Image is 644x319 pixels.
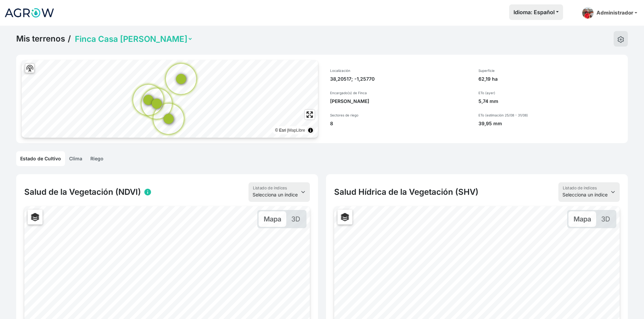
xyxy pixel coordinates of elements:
a: Clima [65,151,86,166]
img: Layers [30,212,40,222]
div: Fit to Bounds [25,63,34,73]
p: 8 [330,120,470,127]
p: ETo (estimación 25/08 - 31/08) [478,113,623,117]
p: Superficie [478,68,623,73]
div: © Esri | [275,127,305,134]
div: Map marker [152,99,162,109]
p: 62,19 ha [478,76,623,82]
div: Map marker [176,74,186,84]
button: Enter fullscreen [305,110,315,119]
img: Logo [4,4,55,21]
a: Administrador [579,4,640,22]
a: Estado de Cultivo [16,151,65,166]
summary: Toggle attribution [306,126,315,134]
div: Layers [338,210,352,224]
h2: Salud Hídrica de la Vegetación (SHV) [334,187,478,197]
p: 3D [596,211,615,227]
span: / [68,34,71,44]
img: Layers [340,212,350,222]
a: MapLibre [288,128,305,133]
select: Land Selector [74,34,193,44]
div: Map marker [143,95,153,105]
p: Sectores de riego [330,113,470,117]
p: 38,20517; -1,25770 [330,76,470,82]
img: edit [617,36,624,43]
p: Mapa [259,211,286,227]
canvas: Map [22,60,318,138]
h2: Salud de la Vegetación (NDVI) [24,187,141,197]
p: Localización [330,68,470,73]
img: admin-picture [582,7,594,19]
p: Mapa [568,211,596,227]
span: info [144,188,152,196]
p: ETo (ayer) [478,90,623,95]
a: Riego [86,151,108,166]
span: [PERSON_NAME] [330,98,369,104]
p: 3D [286,211,305,227]
p: Encargado(s) de Finca [330,90,470,95]
div: Map marker [164,114,174,124]
div: Layers [28,210,42,224]
p: 5,74 mm [478,98,623,105]
p: 39,95 mm [478,120,623,127]
a: Mis terrenos [16,34,65,44]
button: Idioma: Español [509,4,563,20]
img: Zoom to locations [26,64,34,73]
